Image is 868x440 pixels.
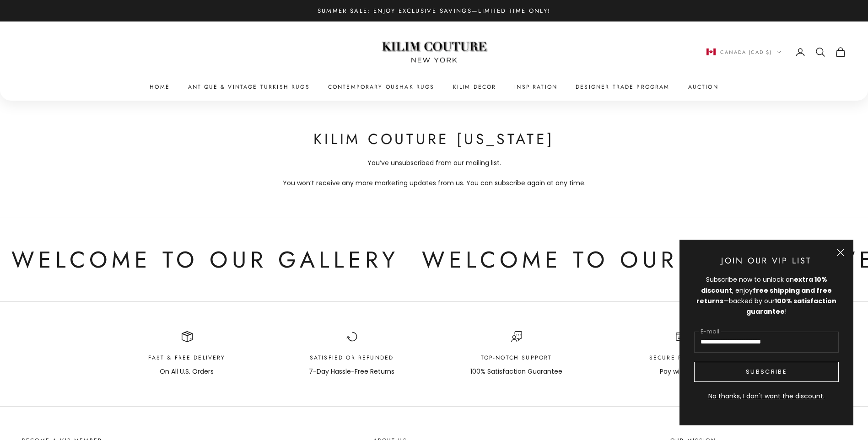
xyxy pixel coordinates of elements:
button: No thanks, I don't want the discount. [694,391,839,402]
div: Item 4 of 4 [613,331,750,376]
p: Join Our VIP List [694,254,839,268]
img: Canada [706,48,716,55]
img: Logo of Kilim Couture New York [377,31,491,74]
div: Item 1 of 4 [119,331,256,376]
p: Pay with Ease [649,366,713,377]
p: 7-Day Hassle-Free Returns [309,366,394,377]
p: Welcome to Our Gallery [10,241,398,279]
div: Subscribe now to unlock an , enjoy —backed by our ! [694,274,839,317]
p: Secure Payments [649,353,713,362]
a: Contemporary Oushak Rugs [328,82,435,91]
p: Top-Notch support [470,353,562,362]
button: Subscribe [694,362,839,382]
a: Antique & Vintage Turkish Rugs [188,82,310,91]
p: On All U.S. Orders [148,366,225,377]
p: Welcome to Our Gallery [421,241,808,279]
p: You’ve unsubscribed from our mailing list. [237,158,631,168]
p: Fast & Free Delivery [148,353,225,362]
div: Item 3 of 4 [448,331,585,376]
span: Canada (CAD $) [720,48,772,56]
a: Home [150,82,170,91]
nav: Secondary navigation [706,47,846,58]
h1: Kilim Couture [US_STATE] [237,130,631,149]
strong: extra 10% discount [701,275,827,295]
p: You won’t receive any more marketing updates from us. You can subscribe again at any time. [237,178,631,188]
a: Auction [688,82,718,91]
p: Summer Sale: Enjoy Exclusive Savings—Limited Time Only! [318,6,551,16]
button: Change country or currency [706,48,781,56]
p: 100% Satisfaction Guarantee [470,366,562,377]
nav: Primary navigation [22,82,846,91]
strong: 100% satisfaction guarantee [746,296,836,316]
strong: free shipping and free returns [696,286,832,306]
summary: Kilim Decor [453,82,496,91]
newsletter-popup: Newsletter popup [679,240,853,425]
p: Satisfied or Refunded [309,353,394,362]
a: Inspiration [514,82,557,91]
div: Item 2 of 4 [283,331,421,376]
a: Designer Trade Program [576,82,670,91]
